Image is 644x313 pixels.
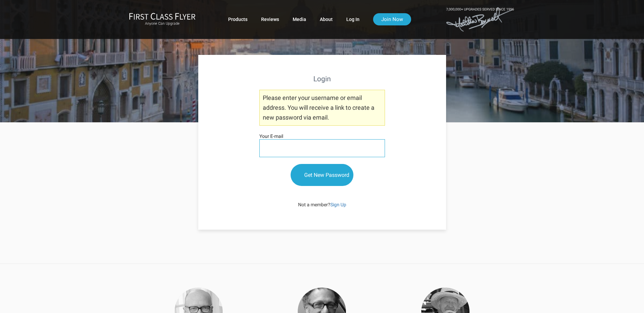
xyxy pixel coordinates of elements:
img: First Class Flyer [129,13,196,20]
a: Products [228,13,247,25]
small: Anyone Can Upgrade [129,21,196,26]
label: Your E-mail [259,132,283,140]
a: Join Now [373,13,411,25]
a: About [320,13,333,25]
a: First Class FlyerAnyone Can Upgrade [129,13,196,26]
a: Log In [346,13,360,25]
a: Media [293,13,306,25]
a: Reviews [261,13,279,25]
a: Sign Up [330,202,346,207]
p: Please enter your username or email address. You will receive a link to create a new password via... [259,90,385,126]
input: Get New Password [291,164,353,186]
span: Not a member? [298,202,346,207]
strong: Login [313,75,331,83]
